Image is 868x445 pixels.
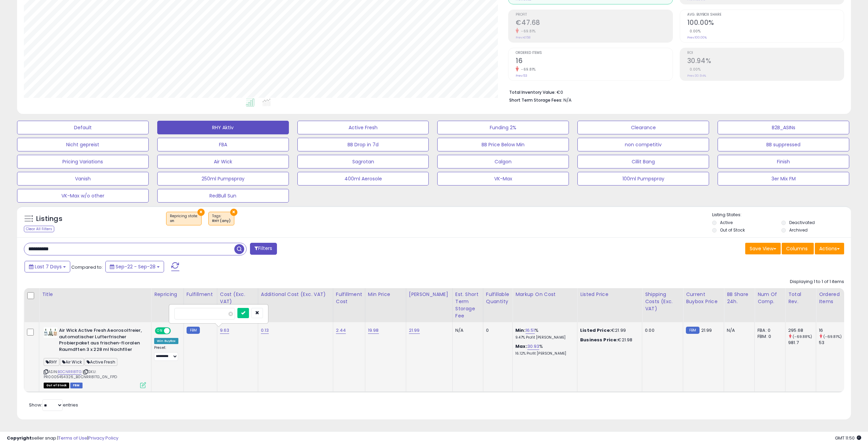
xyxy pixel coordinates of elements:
[580,337,618,343] b: Business Price:
[59,327,142,354] b: Air Wick Active Fresh Aeorosolfreier, automatischer Lufterfrischer Probierpaket aus frischen-flor...
[154,291,181,298] div: Repricing
[686,291,721,305] div: Current Buybox Price
[250,243,277,255] button: Filters
[515,327,572,340] div: %
[515,327,526,333] b: Min:
[819,327,847,333] div: 16
[516,13,672,17] span: Profit
[29,402,78,408] span: Show: entries
[563,97,572,103] span: N/A
[720,220,733,225] label: Active
[187,327,200,334] small: FBM
[687,35,707,40] small: Prev: 100.00%
[261,291,330,298] div: Additional Cost (Exc. VAT)
[58,435,87,441] a: Terms of Use
[790,279,844,285] div: Displaying 1 to 1 of 1 items
[437,172,569,186] button: VK-Max
[36,214,62,224] h5: Listings
[577,172,709,186] button: 100ml Pumpspray
[261,327,269,334] a: 0.13
[116,263,156,270] span: Sep-22 - Sep-28
[789,220,815,225] label: Deactivated
[720,227,745,233] label: Out of Stock
[513,288,577,322] th: The percentage added to the cost of goods (COGS) that forms the calculator for Min & Max prices.
[7,435,32,441] strong: Copyright
[85,358,117,366] span: Active Fresh
[686,327,699,334] small: FBM
[788,327,816,333] div: 295.68
[220,291,255,305] div: Cost (Exc. VAT)
[44,327,146,387] div: ASIN:
[486,327,507,333] div: 0
[515,291,574,298] div: Markup on Cost
[336,291,362,305] div: Fulfillment Cost
[71,264,103,270] span: Compared to:
[718,121,849,134] button: B2B_ASINs
[336,327,346,334] a: 2.44
[577,121,709,134] button: Clearance
[44,327,57,338] img: 41Vj1emaGvL._SL40_.jpg
[157,155,289,168] button: Air Wick
[58,369,82,375] a: B0CNRR81TG
[815,243,844,254] button: Actions
[516,51,672,55] span: Ordered Items
[297,172,429,186] button: 400ml Aerosole
[437,155,569,168] button: Calgon
[154,338,178,344] div: Win BuyBox
[819,340,847,346] div: 53
[368,291,403,298] div: Min Price
[7,435,118,442] div: seller snap | |
[782,243,814,254] button: Columns
[486,291,510,305] div: Fulfillable Quantity
[580,327,637,333] div: €21.99
[757,291,782,305] div: Num of Comp.
[157,172,289,186] button: 250ml Pumpspray
[509,88,839,96] li: €0
[516,74,527,78] small: Prev: 53
[154,345,178,361] div: Preset:
[527,343,540,350] a: 30.93
[687,19,844,28] h2: 100.00%
[455,291,480,320] div: Est. Short Term Storage Fee
[718,172,849,186] button: 3er Mix FM
[793,334,812,339] small: (-69.88%)
[516,35,530,40] small: Prev: €158
[789,227,808,233] label: Archived
[788,340,816,346] div: 981.7
[368,327,379,334] a: 19.98
[757,327,780,333] div: FBA: 0
[516,19,672,28] h2: €47.68
[17,172,149,186] button: Vanish
[580,291,639,298] div: Listed Price
[170,213,198,224] span: Repricing state :
[157,121,289,134] button: RHY Aktiv
[17,155,149,168] button: Pricing Variations
[727,327,749,333] div: N/A
[515,335,572,340] p: 9.47% Profit [PERSON_NAME]
[687,51,844,55] span: ROI
[170,328,181,334] span: OFF
[515,343,572,356] div: %
[437,138,569,151] button: BB Price Below Min
[17,121,149,134] button: Default
[509,97,562,103] b: Short Term Storage Fees:
[170,219,198,223] div: on
[835,435,861,441] span: 2025-10-6 11:50 GMT
[197,209,205,216] button: ×
[437,121,569,134] button: Funding 2%
[35,263,62,270] span: Last 7 Days
[519,67,536,72] small: -69.81%
[105,261,164,272] button: Sep-22 - Sep-28
[42,291,148,298] div: Title
[727,291,752,305] div: BB Share 24h.
[409,291,450,298] div: [PERSON_NAME]
[687,74,706,78] small: Prev: 30.94%
[220,327,230,334] a: 9.63
[156,328,164,334] span: ON
[516,57,672,66] h2: 16
[577,138,709,151] button: non competitiv
[712,212,851,218] p: Listing States:
[515,351,572,356] p: 16.12% Profit [PERSON_NAME]
[297,138,429,151] button: BB Drop in 7d
[157,138,289,151] button: FBA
